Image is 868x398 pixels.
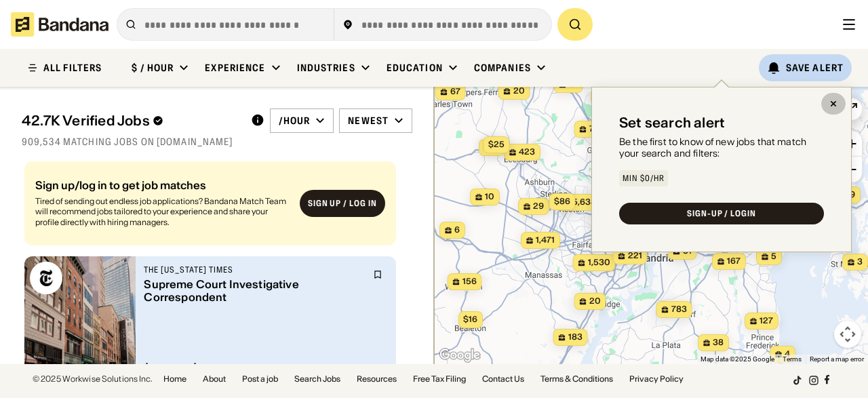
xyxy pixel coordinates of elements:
[533,201,544,212] span: 29
[619,115,725,131] div: Set search alert
[22,136,412,148] div: 909,534 matching jobs on [DOMAIN_NAME]
[810,355,864,363] a: Report a map error
[701,355,774,363] span: Map data ©2025 Google
[242,375,278,383] a: Post a job
[203,375,226,383] a: About
[22,156,412,365] div: grid
[132,62,174,74] div: $ / hour
[513,85,525,97] span: 20
[30,262,62,294] img: The New York Times logo
[11,12,108,37] img: Bandana logotype
[786,62,844,74] div: Save Alert
[43,63,102,73] div: ALL FILTERS
[569,79,578,90] span: 61
[463,314,477,324] span: $16
[144,278,365,304] div: Supreme Court Investigative Correspondent
[519,146,535,158] span: 423
[488,139,505,149] span: $25
[205,62,265,74] div: Experience
[713,337,724,349] span: 38
[572,197,596,208] span: 5,638
[568,332,583,343] span: 183
[294,375,340,383] a: Search Jobs
[437,346,482,364] img: Google
[22,113,240,129] div: 42.7K Verified Jobs
[279,115,311,127] div: /hour
[589,123,599,135] span: 73
[387,62,443,74] div: Education
[727,256,741,267] span: 167
[144,361,250,376] div: $ 60.09 - $81.73 / hr
[687,210,756,218] div: SIGN-UP / LOGIN
[623,174,665,182] div: Min $0/hr
[437,346,482,364] a: Open this area in Google Maps (opens a new window)
[589,296,601,307] span: 20
[683,245,692,257] span: 81
[474,62,531,74] div: Companies
[759,315,773,327] span: 127
[454,224,460,236] span: 6
[413,375,466,383] a: Free Tax Filing
[35,180,289,191] div: Sign up/log in to get job matches
[628,250,642,262] span: 221
[629,375,684,383] a: Privacy Policy
[588,257,610,268] span: 1,530
[619,136,824,159] div: Be the first to know of new jobs that match your search and filters:
[540,375,613,383] a: Terms & Conditions
[671,304,687,315] span: 783
[163,375,186,383] a: Home
[554,196,570,206] span: $86
[485,191,494,203] span: 10
[771,251,776,262] span: 5
[357,375,397,383] a: Resources
[33,375,153,383] div: © 2025 Workwise Solutions Inc.
[348,115,389,127] div: Newest
[536,235,555,246] span: 1,471
[834,321,861,348] button: Map camera controls
[857,256,863,268] span: 3
[462,276,477,287] span: 156
[35,196,289,228] div: Tired of sending out endless job applications? Bandana Match Team will recommend jobs tailored to...
[308,199,377,210] div: Sign up / Log in
[450,86,460,98] span: 67
[297,62,355,74] div: Industries
[144,264,365,275] div: The [US_STATE] Times
[783,355,802,363] a: Terms (opens in new tab)
[482,375,524,383] a: Contact Us
[785,349,790,360] span: 4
